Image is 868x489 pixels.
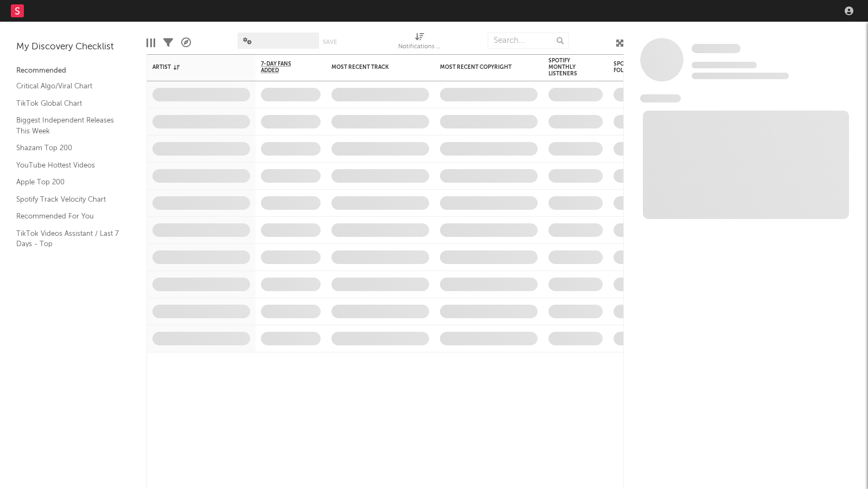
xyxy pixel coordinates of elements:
[692,43,741,54] a: Some Artist
[16,142,119,154] a: Shazam Top 200
[398,41,442,54] div: Notifications (Artist)
[323,39,337,45] button: Save
[16,210,119,222] a: Recommended For You
[16,114,119,137] a: Biggest Independent Releases This Week
[261,61,304,74] span: 7-Day Fans Added
[614,61,652,74] div: Spotify Followers
[398,27,442,59] div: Notifications (Artist)
[440,64,521,70] div: Most Recent Copyright
[163,27,173,59] div: Filters
[146,27,155,59] div: Edit Columns
[152,64,234,70] div: Artist
[331,64,413,70] div: Most Recent Track
[16,194,119,205] a: Spotify Track Velocity Chart
[16,41,130,54] div: My Discovery Checklist
[16,98,119,110] a: TikTok Global Chart
[16,228,119,250] a: TikTok Videos Assistant / Last 7 Days - Top
[16,176,119,188] a: Apple Top 200
[16,80,119,92] a: Critical Algo/Viral Chart
[640,94,681,102] span: News Feed
[488,33,569,49] input: Search...
[548,57,586,77] div: Spotify Monthly Listeners
[692,44,741,53] span: Some Artist
[16,65,130,78] div: Recommended
[692,73,789,79] span: 0 fans last week
[692,62,757,68] span: Tracking Since: [DATE]
[181,27,191,59] div: A&R Pipeline
[16,159,119,171] a: YouTube Hottest Videos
